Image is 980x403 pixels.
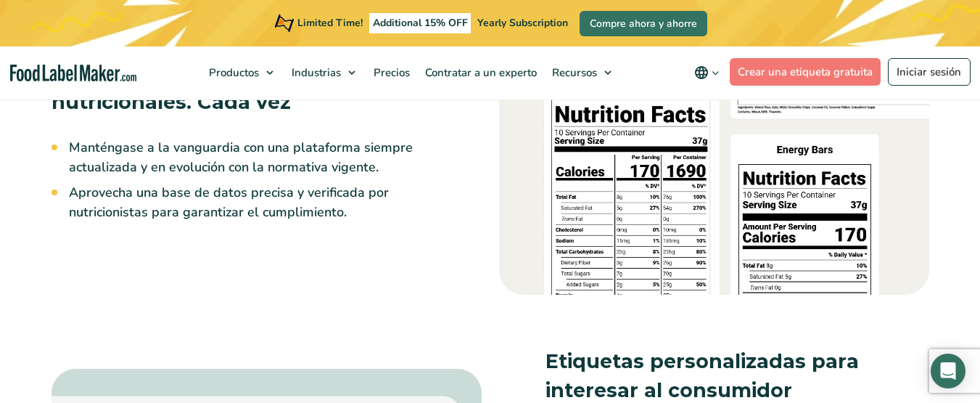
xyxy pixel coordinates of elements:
div: Open Intercom Messenger [931,354,965,388]
span: Precios [369,65,411,80]
span: Industrias [287,65,342,80]
li: Manténgase a la vanguardia con una plataforma siempre actualizada y en evolución con la normativa... [69,138,435,177]
li: Aprovecha una base de datos precisa y verificada por nutricionistas para garantizar el cumplimiento. [69,183,435,222]
span: Limited Time! [297,16,363,30]
span: Recursos [548,65,598,80]
span: Additional 15% OFF [369,13,472,33]
a: Contratar a un experto [418,46,541,99]
a: Compre ahora y ahorre [580,11,707,36]
a: Crear una etiqueta gratuita [730,58,881,86]
a: Industrias [284,46,363,99]
span: Contratar a un experto [421,65,538,80]
a: Recursos [545,46,619,99]
img: Tres etiquetas de información nutricional en diferentes formatos y una marca verde a la izquierda... [499,7,929,295]
span: Productos [205,65,260,80]
a: Productos [202,46,281,99]
a: Iniciar sesión [888,58,971,86]
a: Precios [366,46,414,99]
span: Yearly Subscription [477,16,568,30]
